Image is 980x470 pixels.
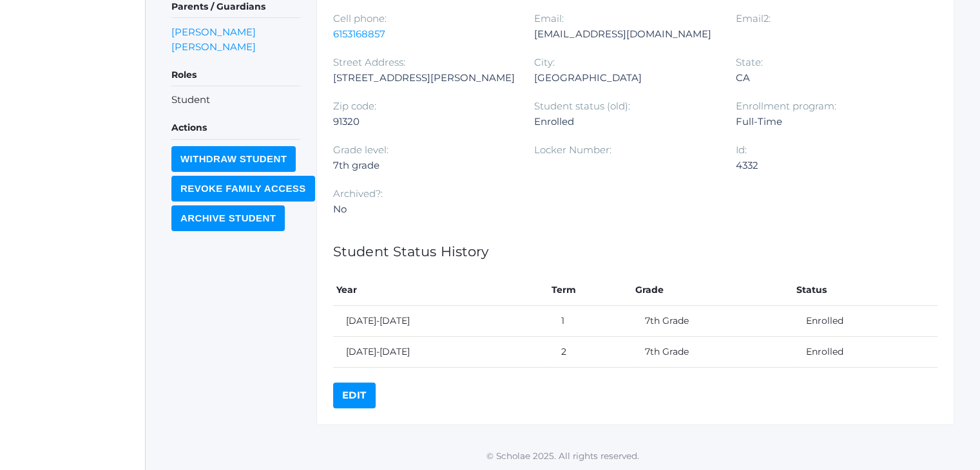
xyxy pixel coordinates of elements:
li: Student [171,93,300,108]
a: 6153168857 [333,28,385,40]
label: Archived?: [333,187,383,200]
div: [GEOGRAPHIC_DATA] [534,70,716,86]
label: Email2: [736,12,771,24]
input: Archive Student [171,205,285,231]
th: Term [548,275,631,306]
td: 7th Grade [632,337,794,368]
input: Revoke Family Access [171,176,315,202]
a: [PERSON_NAME] [171,39,256,54]
label: Enrollment program: [736,100,836,112]
div: [STREET_ADDRESS][PERSON_NAME] [333,70,515,86]
input: Withdraw Student [171,146,296,172]
th: Year [333,275,548,306]
label: Student status (old): [534,100,630,112]
td: [DATE]-[DATE] [333,337,548,368]
p: © Scholae 2025. All rights reserved. [146,449,980,462]
div: 4332 [736,158,918,173]
td: 2 [548,337,631,368]
div: 91320 [333,114,515,129]
a: [PERSON_NAME] [171,24,256,39]
div: CA [736,70,918,86]
label: Id: [736,144,747,156]
td: Enrolled [793,337,937,368]
label: Grade level: [333,144,389,156]
label: Zip code: [333,100,376,112]
label: Street Address: [333,56,405,68]
label: State: [736,56,763,68]
div: Full-Time [736,114,918,129]
h1: Student Status History [333,244,937,259]
a: Edit [333,382,376,408]
div: No [333,202,515,217]
td: [DATE]-[DATE] [333,306,548,337]
div: 7th grade [333,158,515,173]
td: 7th Grade [632,306,794,337]
td: 1 [548,306,631,337]
th: Grade [632,275,794,306]
th: Status [793,275,937,306]
td: Enrolled [793,306,937,337]
div: [EMAIL_ADDRESS][DOMAIN_NAME] [534,26,716,42]
div: Enrolled [534,114,716,129]
h5: Roles [171,64,300,86]
h5: Actions [171,117,300,139]
label: City: [534,56,555,68]
label: Locker Number: [534,144,611,156]
label: Cell phone: [333,12,387,24]
label: Email: [534,12,564,24]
